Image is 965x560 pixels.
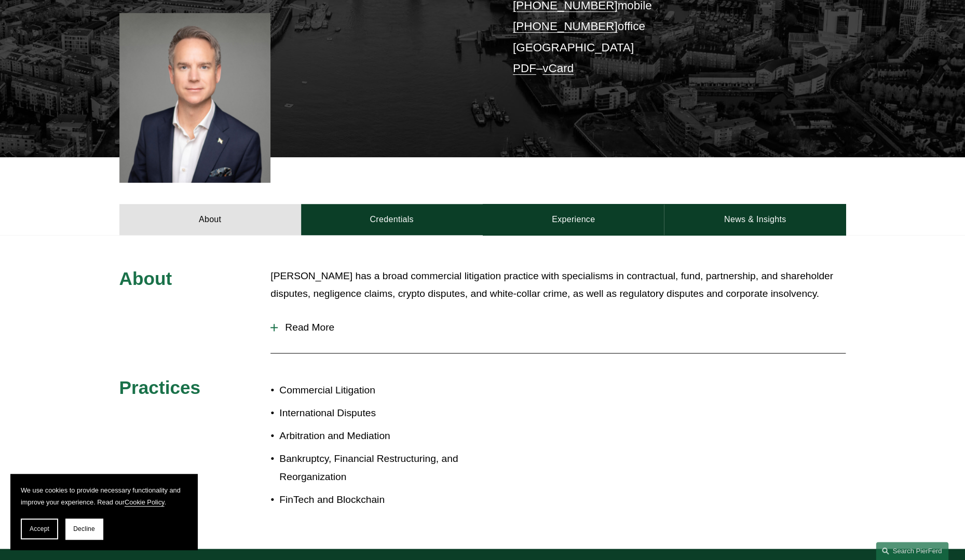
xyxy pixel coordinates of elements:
[30,525,49,532] span: Accept
[278,322,846,333] span: Read More
[279,491,482,509] p: FinTech and Blockchain
[125,498,165,506] a: Cookie Policy
[65,518,103,539] button: Decline
[542,62,574,75] a: vCard
[483,204,664,235] a: Experience
[73,525,95,532] span: Decline
[21,518,58,539] button: Accept
[279,427,482,445] p: Arbitration and Mediation
[301,204,483,235] a: Credentials
[279,404,482,422] p: International Disputes
[279,450,482,486] p: Bankruptcy, Financial Restructuring, and Reorganization
[664,204,846,235] a: News & Insights
[270,314,846,341] button: Read More
[10,474,197,550] section: Cookie banner
[876,542,948,560] a: Search this site
[279,381,482,400] p: Commercial Litigation
[21,484,187,508] p: We use cookies to provide necessary functionality and improve your experience. Read our .
[513,20,618,33] a: [PHONE_NUMBER]
[119,377,201,398] span: Practices
[119,268,172,289] span: About
[119,204,301,235] a: About
[270,267,846,303] p: [PERSON_NAME] has a broad commercial litigation practice with specialisms in contractual, fund, p...
[513,62,536,75] a: PDF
